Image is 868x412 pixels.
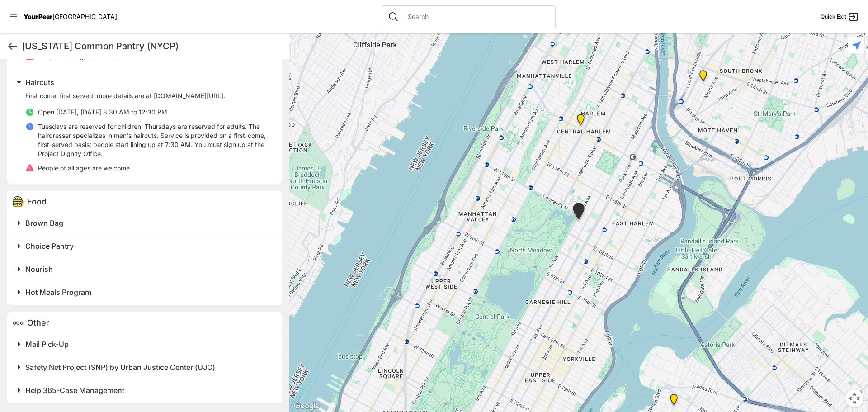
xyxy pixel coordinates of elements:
[25,242,74,251] span: Choice Pantry
[38,108,167,116] span: Open [DATE], [DATE] 8:30 AM to 12:30 PM
[821,13,846,20] span: Quick Exit
[24,14,117,19] a: YourPeer[GEOGRAPHIC_DATA]
[38,122,271,158] p: Tuesdays are reserved for children, Thursdays are reserved for adults. The hairdresser specialize...
[25,386,124,395] span: Help 365-Case Management
[25,78,54,87] span: Haircuts
[821,11,859,22] a: Quick Exit
[25,265,53,274] span: Nourish
[402,12,550,21] input: Search
[25,288,91,297] span: Hot Meals Program
[571,203,586,223] div: Manhattan
[575,114,586,128] div: Uptown/Harlem DYCD Youth Drop-in Center
[845,389,863,407] button: Map camera controls
[25,218,63,227] span: Brown Bag
[698,70,709,85] div: Harm Reduction Center
[27,197,47,206] span: Food
[25,340,69,349] span: Mail Pick-Up
[22,40,282,52] h1: [US_STATE] Common Pantry (NYCP)
[52,13,117,20] span: [GEOGRAPHIC_DATA]
[25,91,271,100] p: First come, first served, more details are at [DOMAIN_NAME][URL].
[292,400,321,412] img: Google
[38,164,130,172] span: People of all ages are welcome
[27,318,49,327] span: Other
[25,363,215,372] span: Safety Net Project (SNP) by Urban Justice Center (UJC)
[24,13,52,20] span: YourPeer
[292,400,321,412] a: Open this area in Google Maps (opens a new window)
